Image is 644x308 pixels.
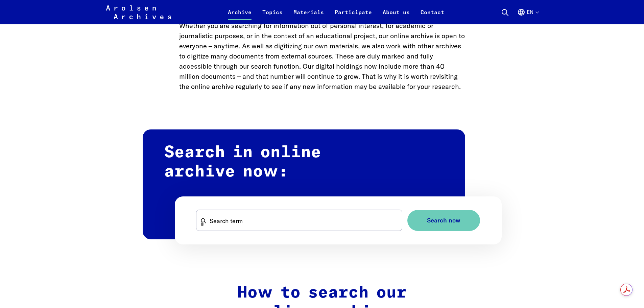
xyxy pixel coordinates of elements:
[415,8,450,24] a: Contact
[222,8,257,24] a: Archive
[377,8,415,24] a: About us
[517,8,539,24] button: English, language selection
[143,129,465,239] h2: Search in online archive now:
[222,4,450,20] nav: Primary
[407,210,480,231] button: Search now
[329,8,377,24] a: Participate
[179,21,465,92] p: Whether you are searching for information out of personal interest, for academic or journalistic ...
[257,8,288,24] a: Topics
[288,8,329,24] a: Materials
[427,217,460,224] span: Search now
